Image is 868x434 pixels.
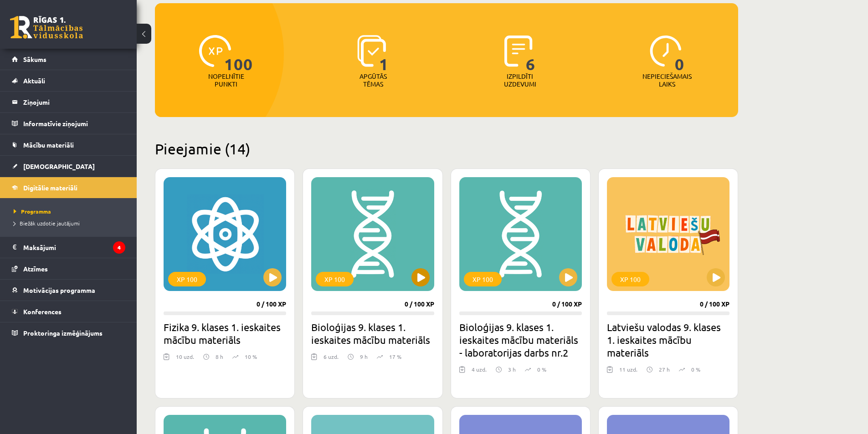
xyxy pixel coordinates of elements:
[14,220,80,227] span: Biežāk uzdotie jautājumi
[508,365,516,373] p: 3 h
[23,92,125,112] legend: Ziņojumi
[176,352,194,366] div: 10 uzd.
[12,322,125,343] a: Proktoringa izmēģinājums
[10,16,83,39] a: Rīgas 1. Tālmācības vidusskola
[650,35,682,67] img: icon-clock-7be60019b62300814b6bd22b8e044499b485619524d84068768e800edab66f18.svg
[12,156,125,177] a: [DEMOGRAPHIC_DATA]
[224,35,253,72] span: 100
[12,49,125,70] a: Sākums
[379,35,389,72] span: 1
[23,265,48,273] span: Atzīmes
[168,272,206,286] div: XP 100
[619,365,637,379] div: 11 uzd.
[113,241,125,254] i: 4
[23,141,74,149] span: Mācību materiāli
[12,237,125,258] a: Maksājumi4
[23,162,95,170] span: [DEMOGRAPHIC_DATA]
[12,258,125,279] a: Atzīmes
[23,237,125,258] legend: Maksājumi
[14,207,128,215] a: Programma
[23,184,77,192] span: Digitālie materiāli
[12,134,125,155] a: Mācību materiāli
[208,72,244,88] p: Nopelnītie punkti
[389,352,401,361] p: 17 %
[355,72,391,88] p: Apgūtās tēmas
[23,329,103,337] span: Proktoringa izmēģinājums
[502,72,538,88] p: Izpildīti uzdevumi
[526,35,535,72] span: 6
[642,72,692,88] p: Nepieciešamais laiks
[12,92,125,112] a: Ziņojumi
[23,286,95,294] span: Motivācijas programma
[316,272,354,286] div: XP 100
[245,352,257,361] p: 10 %
[164,321,286,346] h2: Fizika 9. klases 1. ieskaites mācību materiāls
[659,365,670,373] p: 27 h
[324,352,339,366] div: 6 uzd.
[607,321,729,359] h2: Latviešu valodas 9. klases 1. ieskaites mācību materiāls
[357,35,386,67] img: icon-learned-topics-4a711ccc23c960034f471b6e78daf4a3bad4a20eaf4de84257b87e66633f6470.svg
[12,70,125,91] a: Aktuāli
[12,301,125,322] a: Konferences
[360,352,368,361] p: 9 h
[155,140,738,158] h2: Pieejamie (14)
[459,321,582,359] h2: Bioloģijas 9. klases 1. ieskaites mācību materiāls - laboratorijas darbs nr.2
[216,352,223,361] p: 8 h
[504,35,533,67] img: icon-completed-tasks-ad58ae20a441b2904462921112bc710f1caf180af7a3daa7317a5a94f2d26646.svg
[14,208,51,215] span: Programma
[23,55,46,63] span: Sākums
[199,35,231,67] img: icon-xp-0682a9bc20223a9ccc6f5883a126b849a74cddfe5390d2b41b4391c66f2066e7.svg
[311,321,434,346] h2: Bioloģijas 9. klases 1. ieskaites mācību materiāls
[464,272,502,286] div: XP 100
[611,272,649,286] div: XP 100
[23,307,62,316] span: Konferences
[472,365,487,379] div: 4 uzd.
[12,113,125,134] a: Informatīvie ziņojumi
[537,365,546,373] p: 0 %
[14,219,128,227] a: Biežāk uzdotie jautājumi
[691,365,700,373] p: 0 %
[12,280,125,301] a: Motivācijas programma
[675,35,684,72] span: 0
[12,177,125,198] a: Digitālie materiāli
[23,77,45,85] span: Aktuāli
[23,113,125,134] legend: Informatīvie ziņojumi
